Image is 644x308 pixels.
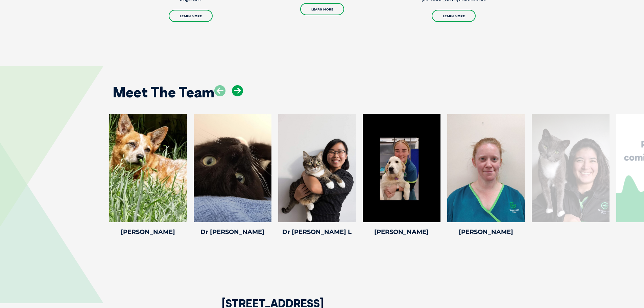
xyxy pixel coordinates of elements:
[447,229,525,235] h4: [PERSON_NAME]
[278,229,356,235] h4: Dr [PERSON_NAME] L
[194,229,271,235] h4: Dr [PERSON_NAME]
[432,10,476,22] a: Learn More
[169,10,213,22] a: Learn More
[363,229,440,235] h4: [PERSON_NAME]
[109,229,187,235] h4: [PERSON_NAME]
[300,3,344,15] a: Learn More
[113,85,214,99] h2: Meet The Team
